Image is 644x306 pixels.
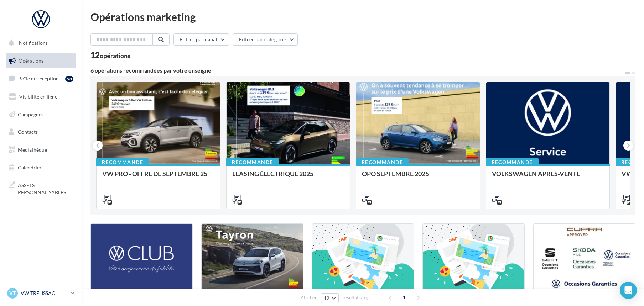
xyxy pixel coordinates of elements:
[18,180,73,196] span: ASSETS PERSONNALISABLES
[4,71,78,86] a: Boîte de réception58
[19,58,43,64] span: Opérations
[4,178,78,199] a: ASSETS PERSONNALISABLES
[4,160,78,175] a: Calendrier
[232,170,344,184] div: LEASING ÉLECTRIQUE 2025
[19,40,48,46] span: Notifications
[90,11,635,22] div: Opérations marketing
[21,290,68,297] p: VW TRELISSAC
[4,107,78,122] a: Campagnes
[6,286,76,300] a: VT VW TRELISSAC
[9,290,16,297] span: VT
[492,170,604,184] div: VOLKSWAGEN APRES-VENTE
[18,164,42,170] span: Calendrier
[90,51,130,59] div: 12
[321,293,339,303] button: 12
[343,294,372,301] span: résultats/page
[4,89,78,104] a: Visibilité en ligne
[100,52,130,59] div: opérations
[173,33,229,46] button: Filtrer par canal
[4,142,78,157] a: Médiathèque
[4,125,78,139] a: Contacts
[233,33,298,46] button: Filtrer par catégorie
[19,94,57,100] span: Visibilité en ligne
[96,158,149,166] div: Recommandé
[18,147,47,153] span: Médiathèque
[18,129,38,135] span: Contacts
[18,111,43,117] span: Campagnes
[226,158,279,166] div: Recommandé
[362,170,474,184] div: OPO SEPTEMBRE 2025
[65,76,73,82] div: 58
[399,292,410,303] span: 1
[620,282,637,299] div: Open Intercom Messenger
[4,53,78,68] a: Opérations
[18,75,59,81] span: Boîte de réception
[356,158,409,166] div: Recommandé
[102,170,214,184] div: VW PRO - OFFRE DE SEPTEMBRE 25
[90,68,624,73] div: 6 opérations recommandées par votre enseigne
[324,295,330,301] span: 12
[486,158,539,166] div: Recommandé
[4,36,75,51] button: Notifications
[301,294,317,301] span: Afficher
